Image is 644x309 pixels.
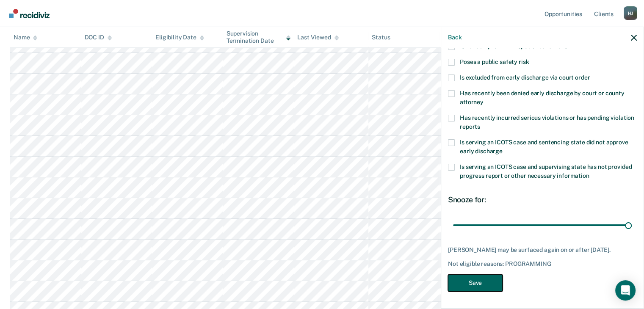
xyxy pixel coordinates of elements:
span: Has recently been denied early discharge by court or county attorney [460,90,625,105]
div: DOC ID [85,34,112,41]
div: Snooze for: [448,195,637,204]
button: Profile dropdown button [624,6,637,20]
div: Eligibility Date [155,34,204,41]
div: Open Intercom Messenger [615,280,636,301]
div: Name [14,34,37,41]
img: Recidiviz [9,9,50,18]
span: Poses a public safety risk [460,58,529,65]
button: Back [448,34,462,41]
span: Is serving an ICOTS case and sentencing state did not approve early discharge [460,139,628,154]
div: Not eligible reasons: PROGRAMMING [448,260,637,268]
span: Has recently incurred serious violations or has pending violation reports [460,114,634,130]
div: Status [372,34,390,41]
div: [PERSON_NAME] may be surfaced again on or after [DATE]. [448,246,637,254]
div: Last Viewed [297,34,338,41]
button: Save [448,274,503,292]
span: Is excluded from early discharge via court order [460,74,590,81]
div: Supervision Termination Date [227,30,291,44]
div: H J [624,6,637,20]
span: Is serving an ICOTS case and supervising state has not provided progress report or other necessar... [460,163,632,179]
